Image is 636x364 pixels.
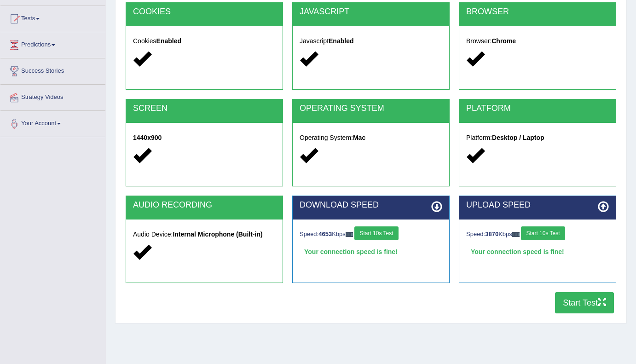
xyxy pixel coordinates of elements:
h2: DOWNLOAD SPEED [300,201,442,210]
strong: 1440x900 [133,134,162,141]
a: Strategy Videos [0,85,105,108]
strong: Enabled [156,37,181,45]
h2: OPERATING SYSTEM [300,104,442,113]
strong: 4653 [318,231,332,237]
button: Start Test [555,292,614,313]
h2: BROWSER [466,7,609,17]
a: Tests [0,6,105,29]
strong: Mac [353,134,365,141]
h2: JAVASCRIPT [300,7,442,17]
h2: SCREEN [133,104,276,113]
div: Your connection speed is fine! [300,245,442,259]
img: ajax-loader-fb-connection.gif [346,232,353,237]
strong: 3870 [485,231,498,237]
img: ajax-loader-fb-connection.gif [512,232,520,237]
button: Start 10s Test [521,226,565,240]
div: Your connection speed is fine! [466,245,609,259]
h2: UPLOAD SPEED [466,201,609,210]
div: Speed: Kbps [300,226,442,243]
strong: Internal Microphone (Built-in) [173,231,262,238]
h5: Platform: [466,134,609,141]
h2: PLATFORM [466,104,609,113]
strong: Chrome [491,37,516,45]
h5: Audio Device: [133,231,276,238]
h5: Javascript [300,38,442,45]
div: Speed: Kbps [466,226,609,243]
h5: Operating System: [300,134,442,141]
strong: Enabled [329,37,353,45]
h5: Browser: [466,38,609,45]
a: Success Stories [0,58,105,81]
h2: COOKIES [133,7,276,17]
h2: AUDIO RECORDING [133,201,276,210]
strong: Desktop / Laptop [492,134,544,141]
button: Start 10s Test [354,226,398,240]
a: Your Account [0,111,105,134]
a: Predictions [0,32,105,55]
h5: Cookies [133,38,276,45]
